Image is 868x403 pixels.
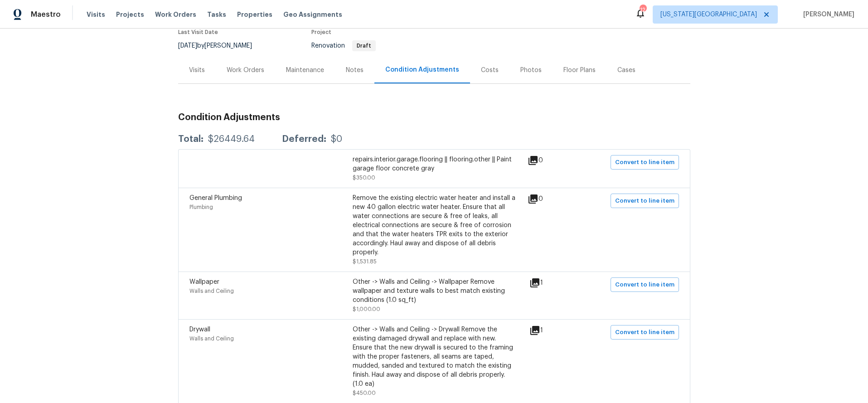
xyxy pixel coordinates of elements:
span: Draft [353,43,375,49]
div: Photos [520,66,542,75]
span: [US_STATE][GEOGRAPHIC_DATA] [660,10,757,19]
div: Other -> Walls and Ceiling -> Drywall Remove the existing damaged drywall and replace with new. E... [353,325,516,388]
span: Maestro [31,10,61,19]
div: Cases [617,66,635,75]
div: 1 [529,277,572,288]
div: Floor Plans [563,66,596,75]
span: $1,531.85 [353,259,377,264]
span: Projects [116,10,144,19]
span: Visits [87,10,105,19]
div: Work Orders [227,66,264,75]
span: Geo Assignments [283,10,342,19]
div: $0 [331,135,342,144]
button: Convert to line item [611,277,679,292]
button: Convert to line item [611,194,679,208]
div: Other -> Walls and Ceiling -> Wallpaper Remove wallpaper and texture walls to best match existing... [353,277,516,305]
button: Convert to line item [611,155,679,170]
span: General Plumbing [189,195,242,201]
span: Convert to line item [615,327,674,338]
div: 12 [640,5,646,15]
div: Visits [189,66,205,75]
span: [DATE] [178,43,197,49]
span: Drywall [189,326,210,333]
span: $450.00 [353,390,376,396]
span: $1,000.00 [353,306,380,312]
span: Last Visit Date [178,29,218,35]
div: Deferred: [282,135,326,144]
span: Walls and Ceiling [189,288,234,294]
div: by [PERSON_NAME] [178,40,263,51]
div: Maintenance [286,66,324,75]
div: 0 [528,155,572,166]
span: Convert to line item [615,157,674,168]
button: Convert to line item [611,325,679,340]
span: Wallpaper [189,279,219,285]
span: [PERSON_NAME] [800,10,854,19]
div: $26449.64 [208,135,255,144]
span: Properties [237,10,272,19]
span: Walls and Ceiling [189,336,234,341]
span: Convert to line item [615,196,674,206]
span: Project [311,29,331,35]
span: Tasks [207,11,226,18]
div: Notes [346,66,364,75]
span: Work Orders [155,10,196,19]
div: 0 [528,194,572,204]
div: Costs [481,66,499,75]
span: $350.00 [353,175,375,180]
span: Plumbing [189,204,213,210]
div: Remove the existing electric water heater and install a new 40 gallon electric water heater. Ensu... [353,194,516,257]
div: Total: [178,135,204,144]
div: 1 [529,325,572,336]
div: repairs.interior.garage.flooring || flooring.other || Paint garage floor concrete gray [353,155,516,173]
h3: Condition Adjustments [178,113,690,122]
span: Renovation [311,43,376,49]
div: Condition Adjustments [385,65,459,74]
span: Convert to line item [615,280,674,290]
